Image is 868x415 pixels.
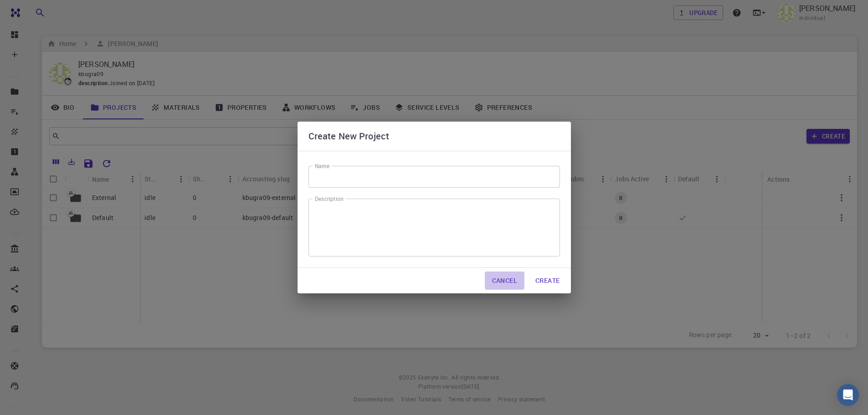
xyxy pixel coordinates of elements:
span: Destek [18,6,46,15]
div: Open Intercom Messenger [837,384,859,406]
h6: Create New Project [308,129,390,143]
button: Cancel [485,272,524,290]
label: Description [315,195,344,203]
button: Create [528,272,567,290]
label: Name [315,162,329,170]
